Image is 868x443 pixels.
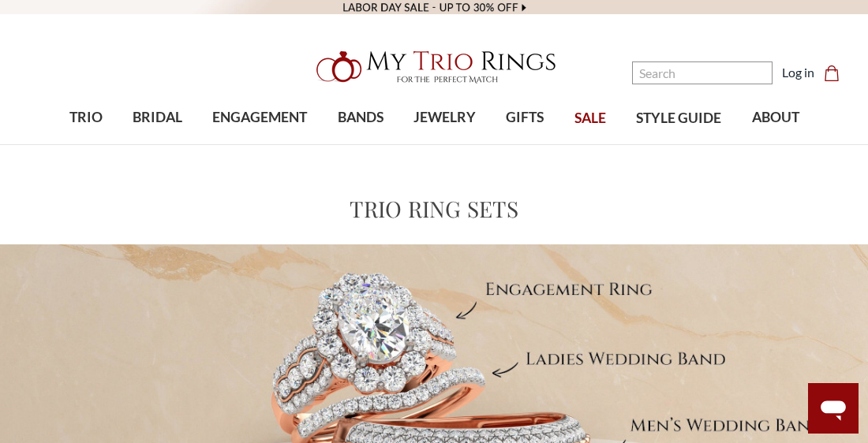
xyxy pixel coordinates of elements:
[506,107,544,128] span: GIFTS
[632,61,773,84] input: Search
[398,92,491,143] a: JEWELRY
[133,107,182,128] span: BRIDAL
[212,107,307,128] span: ENGAGEMENT
[782,63,814,82] a: Log in
[78,143,94,145] button: submenu toggle
[322,92,398,143] a: BANDS
[308,42,560,92] img: My Trio Rings
[491,92,559,143] a: GIFTS
[413,107,476,128] span: JEWELRY
[54,92,117,143] a: TRIO
[559,93,621,144] a: SALE
[353,143,369,145] button: submenu toggle
[118,92,197,143] a: BRIDAL
[824,65,840,81] svg: cart.cart_preview
[149,143,165,145] button: submenu toggle
[350,192,518,225] h1: Trio Ring Sets
[621,93,736,144] a: STYLE GUIDE
[574,108,606,128] span: SALE
[69,107,103,128] span: TRIO
[252,143,268,145] button: submenu toggle
[517,143,533,145] button: submenu toggle
[437,143,453,145] button: submenu toggle
[197,92,322,143] a: ENGAGEMENT
[338,107,383,128] span: BANDS
[636,108,721,128] span: STYLE GUIDE
[824,63,849,82] a: Cart with 0 items
[252,42,616,92] a: My Trio Rings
